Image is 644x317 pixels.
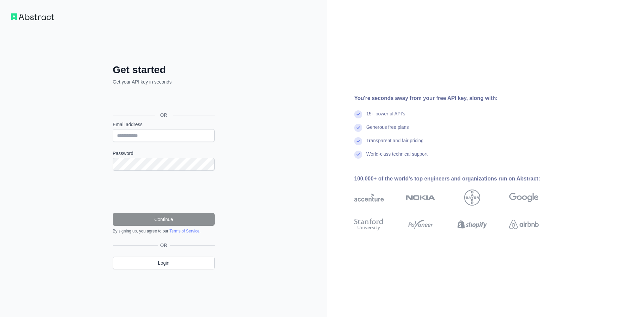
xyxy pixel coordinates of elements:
[158,242,170,249] span: OR
[406,190,435,206] img: nokia
[354,151,362,159] img: check mark
[113,179,215,205] iframe: reCAPTCHA
[113,150,215,157] label: Password
[113,121,215,128] label: Email address
[169,229,199,233] a: Terms of Service
[406,217,435,232] img: payoneer
[354,137,362,145] img: check mark
[354,190,384,206] img: accenture
[354,217,384,232] img: stanford university
[458,217,487,232] img: shopify
[113,213,215,226] button: Continue
[366,110,405,124] div: 15+ powerful API's
[366,124,409,137] div: Generous free plans
[113,257,215,269] a: Login
[113,64,215,76] h2: Get started
[113,78,215,85] p: Get your API key in seconds
[109,93,217,107] iframe: Sign in with Google Button
[113,228,215,234] div: By signing up, you agree to our .
[354,175,560,183] div: 100,000+ of the world's top engineers and organizations run on Abstract:
[366,137,424,151] div: Transparent and fair pricing
[366,151,428,164] div: World-class technical support
[354,124,362,132] img: check mark
[509,217,539,232] img: airbnb
[155,112,173,118] span: OR
[11,13,54,20] img: Workflow
[354,94,560,102] div: You're seconds away from your free API key, along with:
[509,190,539,206] img: google
[464,190,480,206] img: bayer
[354,110,362,118] img: check mark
